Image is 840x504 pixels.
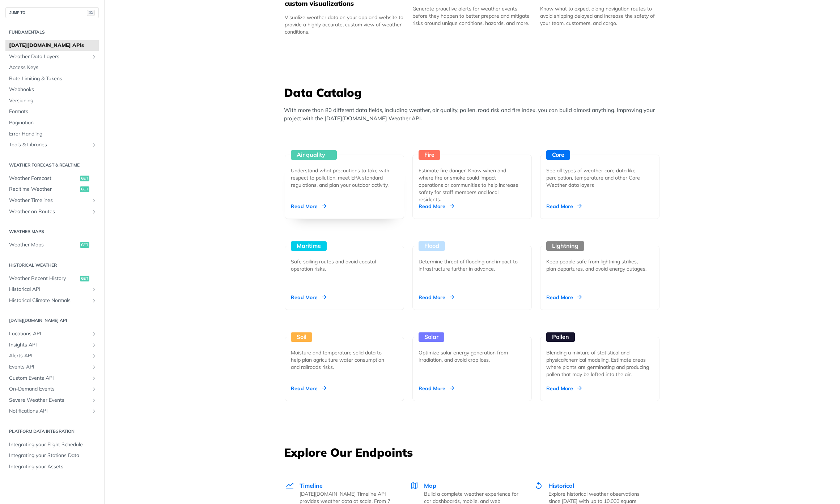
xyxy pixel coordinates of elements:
[285,481,294,490] img: Timeline
[291,258,392,272] div: Safe sailing routes and avoid coastal operation risks.
[9,452,97,459] span: Integrating your Stations Data
[419,258,520,272] div: Determine threat of flooding and impact to infrastructure further in advance.
[424,482,436,489] span: Map
[291,203,326,210] div: Read More
[5,84,99,95] a: Webhooks
[291,294,326,301] div: Read More
[9,385,89,393] span: On-Demand Events
[9,463,97,470] span: Integrating your Assets
[5,450,99,461] a: Integrating your Stations Data
[91,353,97,359] button: Show subpages for Alerts API
[9,352,89,359] span: Alerts API
[410,219,535,310] a: Flood Determine threat of flooding and impact to infrastructure further in advance. Read More
[91,397,97,403] button: Show subpages for Severe Weather Events
[9,119,97,126] span: Pagination
[9,42,97,49] span: [DATE][DOMAIN_NAME] APIs
[5,273,99,284] a: Weather Recent Historyget
[91,54,97,60] button: Show subpages for Weather Data Layers
[9,53,89,60] span: Weather Data Layers
[282,219,407,310] a: Maritime Safe sailing routes and avoid coastal operation risks. Read More
[80,276,89,281] span: get
[87,10,95,16] span: ⌘/
[5,129,99,139] a: Error Handling
[5,317,99,324] h2: [DATE][DOMAIN_NAME] API
[5,228,99,235] h2: Weather Maps
[300,482,323,489] span: Timeline
[5,162,99,168] h2: Weather Forecast & realtime
[419,241,445,251] div: Flood
[546,349,653,378] div: Blending a mixture of statistical and physical/chemical modeling. Estimate areas where plants are...
[9,175,78,182] span: Weather Forecast
[80,176,89,181] span: get
[284,85,664,100] h3: Data Catalog
[5,95,99,106] a: Versioning
[291,241,327,251] div: Maritime
[5,106,99,117] a: Formats
[5,373,99,384] a: Custom Events APIShow subpages for Custom Events API
[419,349,520,363] div: Optimize solar energy generation from irradiation, and avoid crop loss.
[9,297,89,304] span: Historical Climate Normals
[9,275,78,282] span: Weather Recent History
[546,167,648,189] div: See all types of weather core data like percipation, temperature and other Core Weather data layers
[5,362,99,372] a: Events APIShow subpages for Events API
[5,206,99,217] a: Weather on RoutesShow subpages for Weather on Routes
[9,330,89,337] span: Locations API
[5,340,99,350] a: Insights APIShow subpages for Insights API
[410,128,535,219] a: Fire Estimate fire danger. Know when and where fire or smoke could impact operations or communiti...
[546,241,584,251] div: Lightning
[9,341,89,349] span: Insights API
[9,186,78,193] span: Realtime Weather
[91,331,97,337] button: Show subpages for Locations API
[5,461,99,472] a: Integrating your Assets
[9,397,89,404] span: Severe Weather Events
[9,286,89,293] span: Historical API
[5,395,99,406] a: Severe Weather EventsShow subpages for Severe Weather Events
[5,195,99,206] a: Weather TimelinesShow subpages for Weather Timelines
[91,342,97,348] button: Show subpages for Insights API
[9,86,97,93] span: Webhooks
[5,439,99,450] a: Integrating your Flight Schedule
[9,75,97,82] span: Rate Limiting & Tokens
[9,208,89,215] span: Weather on Routes
[9,408,89,415] span: Notifications API
[419,167,520,203] div: Estimate fire danger. Know when and where fire or smoke could impact operations or communities to...
[5,262,99,268] h2: Historical Weather
[546,385,582,392] div: Read More
[419,150,440,160] div: Fire
[5,40,99,51] a: [DATE][DOMAIN_NAME] APIs
[282,310,407,401] a: Soil Moisture and temperature solid data to help plan agriculture water consumption and railroads...
[5,406,99,417] a: Notifications APIShow subpages for Notifications API
[9,64,97,71] span: Access Keys
[5,328,99,339] a: Locations APIShow subpages for Locations API
[419,332,444,342] div: Solar
[91,198,97,203] button: Show subpages for Weather Timelines
[5,428,99,435] h2: Platform DATA integration
[91,298,97,303] button: Show subpages for Historical Climate Normals
[548,482,574,489] span: Historical
[419,294,454,301] div: Read More
[91,386,97,392] button: Show subpages for On-Demand Events
[80,186,89,192] span: get
[9,363,89,371] span: Events API
[284,106,664,122] p: With more than 80 different data fields, including weather, air quality, pollen, road risk and fi...
[534,481,543,490] img: Historical
[5,384,99,395] a: On-Demand EventsShow subpages for On-Demand Events
[282,128,407,219] a: Air quality Understand what precautions to take with respect to pollution, meet EPA standard regu...
[410,310,535,401] a: Solar Optimize solar energy generation from irradiation, and avoid crop loss. Read More
[9,441,97,448] span: Integrating your Flight Schedule
[91,287,97,292] button: Show subpages for Historical API
[9,108,97,115] span: Formats
[91,209,97,215] button: Show subpages for Weather on Routes
[284,444,660,460] h3: Explore Our Endpoints
[546,332,575,342] div: Pollen
[5,184,99,195] a: Realtime Weatherget
[9,141,89,148] span: Tools & Libraries
[5,295,99,306] a: Historical Climate NormalsShow subpages for Historical Climate Normals
[537,219,662,310] a: Lightning Keep people safe from lightning strikes, plan departures, and avoid energy outages. Rea...
[291,167,392,189] div: Understand what precautions to take with respect to pollution, meet EPA standard regulations, and...
[5,350,99,361] a: Alerts APIShow subpages for Alerts API
[540,5,659,27] div: Know what to expect along navigation routes to avoid shipping delayed and increase the safety of ...
[80,242,89,248] span: get
[5,139,99,150] a: Tools & LibrariesShow subpages for Tools & Libraries
[9,375,89,382] span: Custom Events API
